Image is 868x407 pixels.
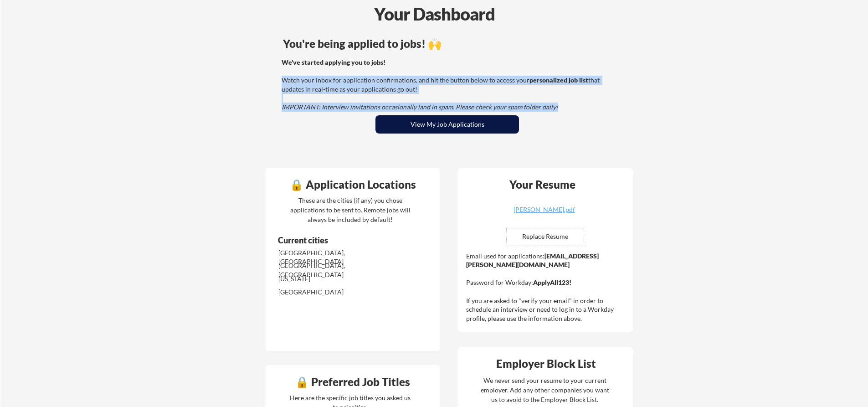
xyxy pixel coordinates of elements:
a: [PERSON_NAME].pdf [490,206,598,221]
div: Your Dashboard [1,1,868,27]
em: IMPORTANT: Interview invitations occasionally land in spam. Please check your spam folder daily! [282,103,558,111]
div: Current cities [278,236,404,244]
strong: ApplyAll123! [533,278,571,286]
div: Watch your inbox for application confirmations, and hit the button below to access your that upda... [282,58,610,112]
button: View My Job Applications [375,115,519,134]
div: Your Resume [497,179,587,190]
div: Employer Block List [461,358,631,369]
strong: personalized job list [529,76,588,84]
div: [GEOGRAPHIC_DATA], [GEOGRAPHIC_DATA] [278,248,375,266]
div: We never send your resume to your current employer. Add any other companies you want us to avoid ... [480,376,610,404]
strong: We've started applying you to jobs! [282,58,385,66]
div: Email used for applications: Password for Workday: If you are asked to "verify your email" in ord... [466,252,627,323]
div: [GEOGRAPHIC_DATA], [GEOGRAPHIC_DATA] [278,261,375,279]
div: You're being applied to jobs! 🙌 [283,38,611,49]
div: [US_STATE] [278,274,375,283]
div: These are the cities (if any) you chose applications to be sent to. Remote jobs will always be in... [288,196,413,224]
div: [GEOGRAPHIC_DATA] [278,288,375,297]
div: [PERSON_NAME].pdf [490,206,598,213]
div: 🔒 Preferred Job Titles [268,376,437,387]
div: 🔒 Application Locations [268,179,437,190]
